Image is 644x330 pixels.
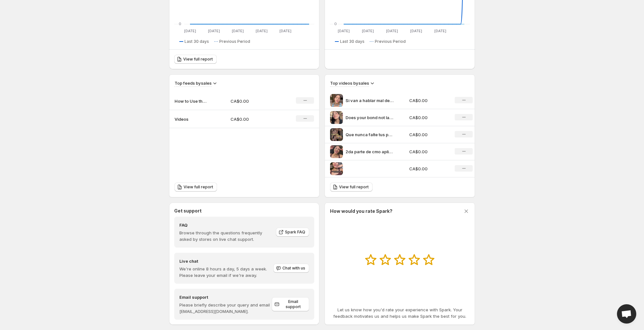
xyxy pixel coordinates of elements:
[330,128,343,141] img: Que nunca falte tus pestaas cluster para completar tu look del gym
[175,80,212,86] h3: Top feeds by sales
[434,29,446,33] text: [DATE]
[330,208,393,214] h3: How would you rate Spark?
[339,184,369,190] span: View full report
[617,304,636,324] a: Open chat
[183,57,213,62] span: View full report
[174,55,217,64] a: View full report
[179,294,272,300] h4: Email support
[409,131,447,138] p: CA$0.00
[282,266,305,271] span: Chat with us
[330,94,343,107] img: Si van a hablar mal de m procuren tener pestaas no quiero andar en boca de ninguna hoja pelada Pe...
[330,183,373,192] a: View full report
[179,258,273,264] h4: Live chat
[330,145,343,158] img: 2da parte de cmo aplicar tus pestaas DIY cluster
[273,264,309,273] button: Chat with us
[276,228,309,237] a: Spark FAQ
[256,29,268,33] text: [DATE]
[281,299,305,309] span: Email support
[338,29,350,33] text: [DATE]
[330,306,469,319] p: Let us know how you'd rate your experience with Spark. Your feedback motivates us and helps us ma...
[179,266,273,278] p: We're online 8 hours a day, 5 days a week. Please leave your email if we're away.
[409,165,447,172] p: CA$0.00
[285,230,305,235] span: Spark FAQ
[346,97,394,104] p: Si van a hablar mal de m procuren tener pestaas no quiero andar en boca de ninguna hoja pelada Pe...
[184,29,196,33] text: [DATE]
[375,39,406,44] span: Previous Period
[179,302,272,315] p: Please briefly describe your query and email [EMAIL_ADDRESS][DOMAIN_NAME].
[334,22,337,26] text: 0
[179,230,271,242] p: Browse through the questions frequently asked by stores on live chat support.
[340,39,365,44] span: Last 30 days
[346,148,394,155] p: 2da parte de cmo aplicar tus pestaas DIY cluster
[179,22,181,26] text: 0
[362,29,374,33] text: [DATE]
[346,114,394,121] p: Does your bond not last or do your lashes fall off super quickly I totally get it and its probabl...
[231,116,276,122] p: CA$0.00
[175,116,207,122] p: Videos
[232,29,244,33] text: [DATE]
[175,183,217,192] a: View full report
[409,97,447,104] p: CA$0.00
[386,29,398,33] text: [DATE]
[346,131,394,138] p: Que nunca falte tus pestaas cluster para completar tu look del gym
[184,184,213,190] span: View full report
[279,29,291,33] text: [DATE]
[410,29,422,33] text: [DATE]
[272,297,309,311] a: Email support
[208,29,220,33] text: [DATE]
[409,114,447,121] p: CA$0.00
[231,98,276,104] p: CA$0.00
[219,39,250,44] span: Previous Period
[179,222,271,228] h4: FAQ
[185,39,209,44] span: Last 30 days
[330,111,343,124] img: Does your bond not last or do your lashes fall off super quickly I totally get it and its probabl...
[330,80,369,86] h3: Top videos by sales
[175,98,207,104] p: How to Use the Apple Products
[174,208,202,214] h3: Get support
[409,148,447,155] p: CA$0.00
